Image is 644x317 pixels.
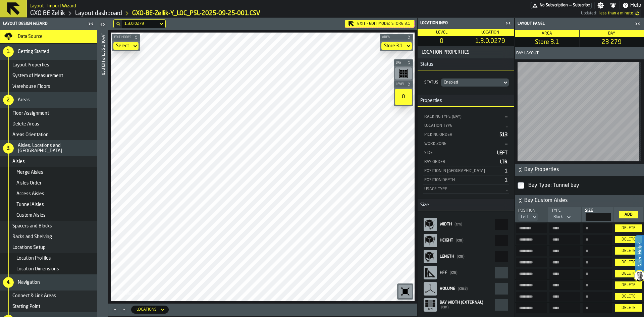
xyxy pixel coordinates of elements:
[423,130,509,139] div: StatList-item-Picking Order
[419,50,513,55] span: Location Properties
[394,83,406,86] span: Level
[518,208,539,221] div: PositionDropdownMenuValue-
[518,179,641,192] label: InputCheckbox-label-react-aria871847273-:r7h:
[516,223,547,233] input: input-value- input-value-
[495,283,508,295] input: react-aria871847273-:r7d: react-aria871847273-:r7d:
[16,180,42,186] span: Aisles Order
[515,245,644,257] tr: Store 3.1-Store 3.1-23-LEFT-279-23 279-A-2
[0,129,97,140] li: menu Areas Orientation
[506,187,507,192] span: .
[0,44,97,60] li: menu Getting Started
[454,222,456,226] span: (
[2,21,86,26] div: Layout Design Wizard
[450,271,458,275] span: cm
[0,210,97,221] li: menu Custom Aisles
[122,20,165,28] div: DropdownMenuValue-1.3.0.0279
[583,235,612,245] label: input-value-
[615,304,642,312] button: button-Delete
[595,2,607,9] label: button-toggle-Settings
[495,235,508,246] input: react-aria871847273-:r77: react-aria871847273-:r77:
[12,293,56,299] span: Connect & Link Areas
[418,18,514,29] header: Location Info
[458,287,468,291] span: cm3
[0,140,97,156] li: menu Aisles, Locations and Bays
[573,3,590,8] span: Subscribe
[515,164,644,176] button: button-
[0,30,97,44] li: menu Data Source
[615,281,642,289] button: button-Delete
[515,234,644,245] tr: Store 3.1-Store 3.1-23-LEFT-279-23 279-A-1
[18,34,43,39] span: Data Source
[549,235,580,245] label: input-value-
[423,121,509,130] div: StatList-item-Location Type
[12,84,50,89] span: Warehouse Floors
[454,222,462,226] span: cm
[391,21,410,26] span: Store 3.1
[524,166,642,174] span: Bay Properties
[424,123,504,128] div: Location Type
[549,280,580,290] input: input-value- input-value-
[495,267,508,278] input: react-aria871847273-:r7b: react-aria871847273-:r7b:
[481,31,499,35] span: Location
[345,20,415,28] div: Exit - Edit Mode:
[583,269,612,279] input: input-value- input-value-
[16,170,43,175] span: Merge Aisles
[444,80,499,85] div: DropdownMenuValue-Enabled
[468,38,513,45] span: 1.3.0.0279
[424,160,497,164] div: Bay Order
[458,287,459,291] span: (
[440,301,483,305] span: Bay Width (External)
[3,95,14,105] div: 2.
[549,246,580,256] label: input-value-
[516,235,547,245] label: input-value-
[424,169,502,173] div: Position in [GEOGRAPHIC_DATA]
[618,283,639,287] div: Delete
[586,213,611,221] input: react-aria871847273-:r7j: react-aria871847273-:r7j:
[551,208,572,221] div: TypeDropdownMenuValue-1
[569,3,572,8] span: —
[583,303,612,313] label: input-value-
[18,97,30,103] span: Areas
[516,280,547,290] label: input-value-
[0,290,97,301] li: menu Connect & Link Areas
[630,1,641,9] span: Help
[16,202,44,207] span: Tunnel Aisles
[599,11,633,16] span: 08/10/2025, 10:44:22
[553,215,563,219] div: DropdownMenuValue-1
[619,211,638,218] button: button-Add
[505,114,507,119] span: —
[75,10,122,17] a: link-to-/wh/i/5fa160b1-7992-442a-9057-4226e3d2ae6d/designer
[505,178,507,182] span: 1
[418,95,514,107] h3: title-section-Properties
[440,222,452,226] span: Width
[132,10,260,17] a: link-to-/wh/i/5fa160b1-7992-442a-9057-4226e3d2ae6d/import/layout/c2289acf-db0f-40b7-8b31-d8edf789...
[516,258,547,267] label: input-value-
[524,197,642,205] span: Bay Custom Aisles
[395,89,412,105] div: 0
[540,3,568,8] span: No Subscription
[418,202,429,208] span: Size
[549,235,580,245] input: input-value- input-value-
[423,281,509,297] label: react-aria871847273-:r7d:
[423,249,509,265] label: react-aria871847273-:r79:
[581,11,597,16] span: Updated:
[423,139,509,148] div: StatList-item-Work Zone
[495,251,508,262] input: react-aria871847273-:r79: react-aria871847273-:r79:
[12,304,40,309] span: Starting Point
[86,20,96,28] label: button-toggle-Close me
[423,157,509,166] div: StatList-item-Bay Order
[633,9,641,17] label: button-toggle-undefined
[516,292,547,302] label: input-value-
[423,184,509,194] div: StatList-item-Usage Type
[516,258,547,267] input: input-value- input-value-
[440,239,453,243] span: Height
[500,160,507,164] span: LTR
[380,34,413,41] button: button-
[16,266,59,272] span: Location Dimensions
[615,224,642,232] button: button-Delete
[16,191,44,197] span: Access Aisles
[394,88,413,106] div: button-toolbar-undefined
[423,297,509,313] label: react-aria871847273-:r7f:
[418,58,514,70] h3: title-section-Status
[18,280,40,285] span: Navigation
